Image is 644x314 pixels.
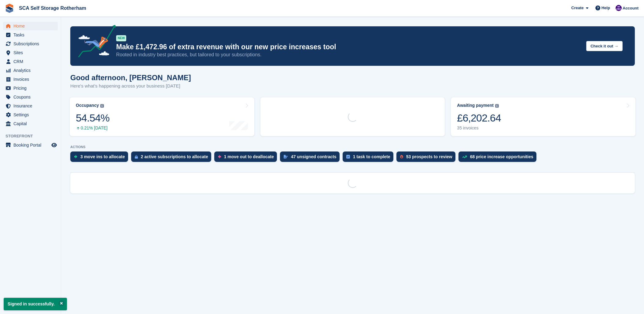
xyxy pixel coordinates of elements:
h1: Good afternoon, [PERSON_NAME] [70,73,191,82]
div: 35 invoices [457,125,501,131]
img: Kelly Neesham [616,5,622,11]
a: menu [3,84,58,92]
img: move_ins_to_allocate_icon-fdf77a2bb77ea45bf5b3d319d69a93e2d87916cf1d5bf7949dd705db3b84f3ca.svg [74,155,77,159]
span: Subscriptions [13,39,50,48]
div: 54.54% [76,112,109,124]
span: Booking Portal [13,141,50,149]
p: ACTIONS [70,145,635,149]
span: Settings [13,110,50,119]
a: menu [3,141,58,149]
div: £6,202.64 [457,112,501,124]
a: SCA Self Storage Rotherham [17,3,89,13]
a: menu [3,66,58,75]
span: Storefront [6,133,61,139]
span: Coupons [13,93,50,101]
span: Insurance [13,102,50,110]
button: Check it out → [586,41,623,51]
div: 2 active subscriptions to allocate [141,154,208,159]
p: Signed in successfully. [4,298,67,310]
div: 0.21% [DATE] [76,125,109,131]
a: 47 unsigned contracts [280,151,343,165]
span: Invoices [13,75,50,84]
a: 53 prospects to review [396,151,458,165]
span: CRM [13,57,50,66]
img: contract_signature_icon-13c848040528278c33f63329250d36e43548de30e8caae1d1a13099fd9432cc5.svg [284,155,288,159]
span: Capital [13,119,50,128]
p: Rooted in industry best practices, but tailored to your subscriptions. [116,51,581,58]
p: Here's what's happening across your business [DATE] [70,83,191,90]
div: NEW [116,35,126,41]
a: 1 move out to deallocate [214,151,280,165]
a: menu [3,102,58,110]
img: price_increase_opportunities-93ffe204e8149a01c8c9dc8f82e8f89637d9d84a8eef4429ea346261dce0b2c0.svg [462,155,467,158]
a: Occupancy 54.54% 0.21% [DATE] [70,97,254,136]
a: 1 task to complete [343,151,396,165]
a: 2 active subscriptions to allocate [131,151,214,165]
a: menu [3,31,58,39]
img: prospect-51fa495bee0391a8d652442698ab0144808aea92771e9ea1ae160a38d050c398.svg [400,155,403,159]
span: Pricing [13,84,50,92]
span: Sites [13,48,50,57]
span: Tasks [13,31,50,39]
span: Create [571,5,583,11]
div: 53 prospects to review [406,154,452,159]
img: icon-info-grey-7440780725fd019a000dd9b08b2336e03edf1995a4989e88bcd33f0948082b44.svg [100,104,104,108]
img: task-75834270c22a3079a89374b754ae025e5fb1db73e45f91037f5363f120a921f8.svg [346,155,350,159]
span: Home [13,22,50,30]
img: icon-info-grey-7440780725fd019a000dd9b08b2336e03edf1995a4989e88bcd33f0948082b44.svg [495,104,499,108]
div: 1 move out to deallocate [224,154,274,159]
img: price-adjustments-announcement-icon-8257ccfd72463d97f412b2fc003d46551f7dbcb40ab6d574587a9cd5c0d94... [73,25,116,60]
span: Help [602,5,610,11]
img: move_outs_to_deallocate_icon-f764333ba52eb49d3ac5e1228854f67142a1ed5810a6f6cc68b1a99e826820c5.svg [218,155,221,159]
div: 3 move ins to allocate [80,154,125,159]
a: Awaiting payment £6,202.64 35 invoices [451,97,635,136]
div: Occupancy [76,103,99,108]
div: 1 task to complete [353,154,390,159]
a: menu [3,110,58,119]
a: 3 move ins to allocate [70,151,131,165]
a: menu [3,22,58,30]
img: stora-icon-8386f47178a22dfd0bd8f6a31ec36ba5ce8667c1dd55bd0f319d3a0aa187defe.svg [5,4,14,13]
div: 68 price increase opportunities [470,154,533,159]
div: Awaiting payment [457,103,494,108]
a: 68 price increase opportunities [458,151,539,165]
span: Account [623,5,638,11]
a: menu [3,75,58,84]
a: menu [3,39,58,48]
a: menu [3,119,58,128]
a: menu [3,93,58,101]
a: menu [3,48,58,57]
a: Preview store [50,141,58,149]
div: 47 unsigned contracts [291,154,337,159]
span: Analytics [13,66,50,75]
p: Make £1,472.96 of extra revenue with our new price increases tool [116,43,581,51]
img: active_subscription_to_allocate_icon-d502201f5373d7db506a760aba3b589e785aa758c864c3986d89f69b8ff3... [135,155,138,159]
a: menu [3,57,58,66]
